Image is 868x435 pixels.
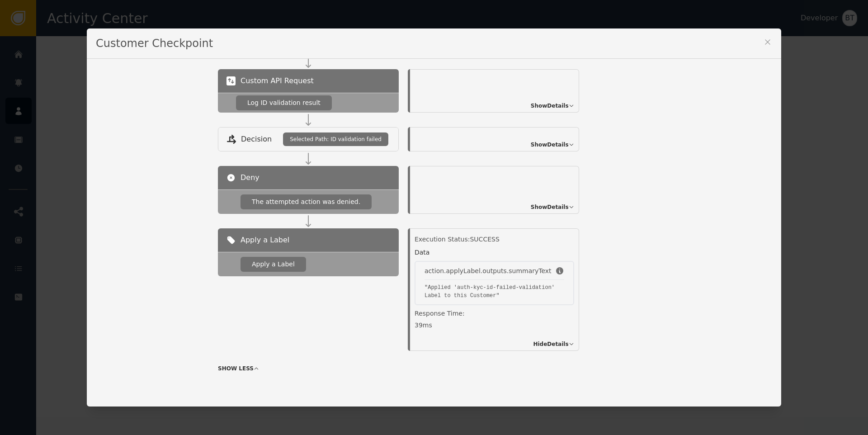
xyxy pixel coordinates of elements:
div: Response Time: [415,309,574,321]
span: Show Details [531,141,569,149]
span: Apply a Label [241,235,289,246]
span: Decision [241,134,272,145]
span: Custom API Request [241,76,314,86]
div: action.applyLabel.outputs.summaryText [425,266,552,276]
span: Deny [241,172,259,183]
div: Customer Checkpoint [87,28,781,59]
span: Show Details [531,203,569,211]
pre: "Applied 'auth-kyc-id-failed-validation' Label to this Customer" [425,284,564,300]
div: Data [415,248,429,257]
span: Selected Path: ID validation failed [290,135,382,143]
div: 39 ms [415,321,574,330]
div: Apply a Label [241,257,306,272]
div: Log ID validation result [247,98,321,108]
span: Show Details [531,102,569,110]
div: Execution Status: SUCCESS [415,235,574,244]
div: The attempted action was denied. [241,194,372,209]
span: Hide Details [533,340,568,348]
span: SHOW LESS [218,364,254,373]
